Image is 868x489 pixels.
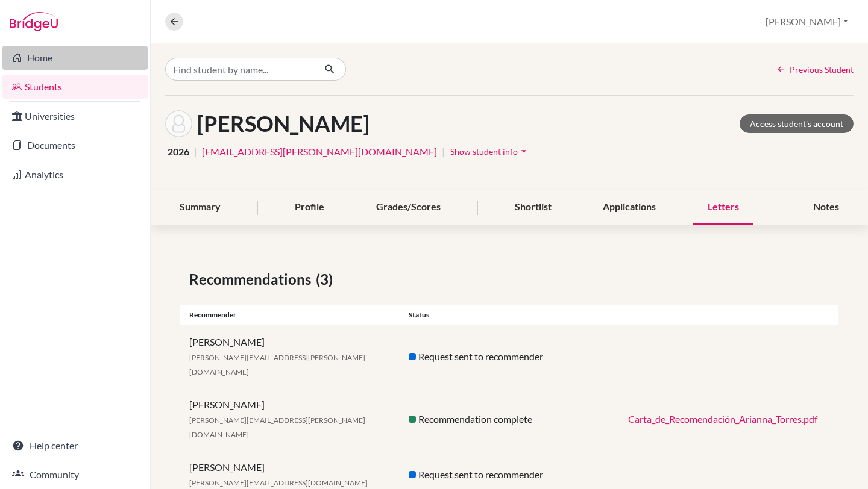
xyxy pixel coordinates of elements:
span: [PERSON_NAME][EMAIL_ADDRESS][PERSON_NAME][DOMAIN_NAME] [189,353,365,376]
div: Recommender [180,310,400,320]
div: Letters [693,190,753,225]
div: Profile [280,190,339,225]
span: (3) [316,269,338,290]
span: [PERSON_NAME][EMAIL_ADDRESS][DOMAIN_NAME] [189,478,368,487]
div: Status [400,310,619,320]
div: Request sent to recommender [400,349,619,364]
div: Applications [588,190,670,225]
a: Home [2,46,148,70]
span: [PERSON_NAME][EMAIL_ADDRESS][PERSON_NAME][DOMAIN_NAME] [189,416,365,439]
div: Grades/Scores [362,190,455,225]
span: 2026 [168,145,189,159]
button: Show student infoarrow_drop_down [450,142,530,161]
a: Analytics [2,163,148,187]
img: Bridge-U [10,12,58,31]
button: [PERSON_NAME] [760,10,854,33]
div: Notes [799,190,854,225]
i: arrow_drop_down [518,145,530,157]
span: | [194,145,197,159]
div: [PERSON_NAME] [180,335,400,378]
div: [PERSON_NAME] [180,397,400,441]
span: Show student info [450,146,518,157]
a: Documents [2,133,148,157]
div: Request sent to recommender [400,467,619,482]
span: Previous Student [790,63,854,76]
div: Summary [165,190,235,225]
div: [PERSON_NAME] [180,460,400,489]
img: Arianna Torres's avatar [165,110,192,137]
a: Carta_de_Recomendación_Arianna_Torres.pdf [628,413,817,425]
a: [EMAIL_ADDRESS][PERSON_NAME][DOMAIN_NAME] [202,145,437,159]
a: Help center [2,434,148,458]
a: Students [2,75,148,99]
div: Shortlist [500,190,566,225]
a: Previous Student [776,63,854,76]
a: Community [2,463,148,487]
a: Universities [2,104,148,128]
span: | [442,145,445,159]
span: Recommendations [189,269,316,290]
input: Find student by name... [165,58,315,81]
h1: [PERSON_NAME] [197,111,370,137]
div: Recommendation complete [400,412,619,426]
a: Access student's account [740,114,854,133]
